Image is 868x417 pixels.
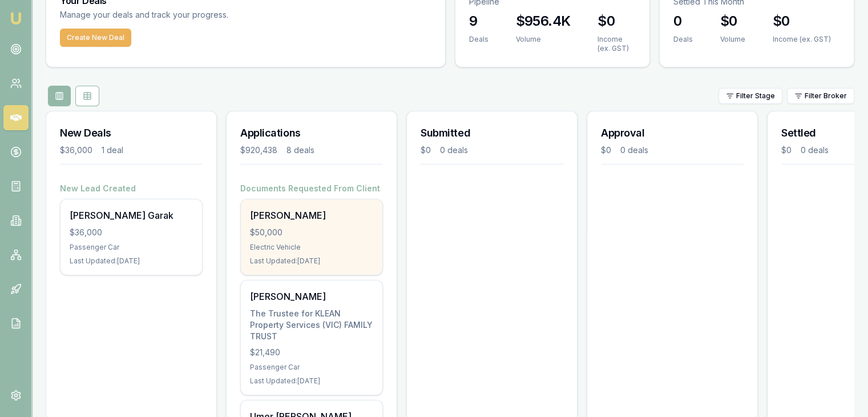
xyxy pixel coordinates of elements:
div: Last Updated: [DATE] [250,376,373,386]
div: Electric Vehicle [250,243,373,252]
h3: $0 [597,12,635,30]
div: Volume [516,35,571,44]
div: $0 [421,145,431,156]
div: Passenger Car [70,243,193,252]
span: Filter Stage [736,91,775,101]
div: $920,438 [240,145,277,156]
div: Deals [673,35,693,44]
h3: 0 [673,12,693,30]
h3: Submitted [421,125,563,141]
div: $36,000 [60,145,92,156]
div: $36,000 [70,227,193,238]
button: Filter Stage [718,88,782,104]
h3: 9 [469,12,488,30]
div: 1 deal [102,145,123,156]
span: Filter Broker [805,91,847,101]
div: [PERSON_NAME] Garak [70,209,193,222]
div: [PERSON_NAME] [250,209,373,222]
div: $0 [781,145,792,156]
div: Deals [469,35,488,44]
img: emu-icon-u.png [9,11,23,25]
div: Income (ex. GST) [773,35,831,44]
div: Last Updated: [DATE] [70,256,193,266]
h3: Applications [240,125,383,141]
h3: $956.4K [516,12,571,30]
div: Passenger Car [250,363,373,372]
div: Last Updated: [DATE] [250,256,373,266]
div: Income (ex. GST) [597,35,635,53]
h3: $0 [720,12,745,30]
div: 0 deals [801,145,829,156]
div: $0 [601,145,611,156]
div: 8 deals [286,145,314,156]
h4: Documents Requested From Client [240,183,383,194]
div: The Trustee for KLEAN Property Services (VIC) FAMILY TRUST [250,308,373,342]
div: $21,490 [250,347,373,358]
h3: New Deals [60,125,203,141]
button: Filter Broker [787,88,854,104]
h3: Approval [601,125,744,141]
div: $50,000 [250,227,373,238]
h3: $0 [773,12,831,30]
h4: New Lead Created [60,183,203,194]
div: 0 deals [440,145,468,156]
div: 0 deals [620,145,648,156]
div: Volume [720,35,745,44]
button: Create New Deal [60,29,131,47]
div: [PERSON_NAME] [250,290,373,303]
p: Manage your deals and track your progress. [60,9,352,22]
